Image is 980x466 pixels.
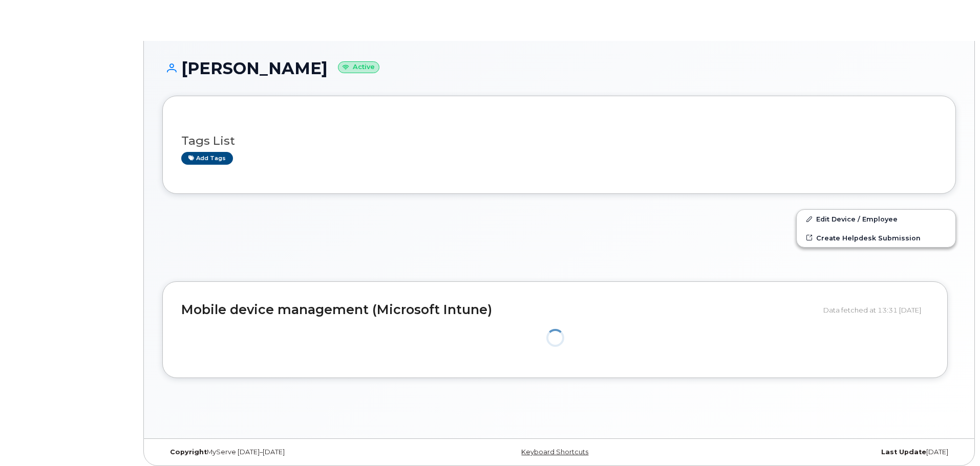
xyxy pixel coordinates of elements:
[181,152,233,165] a: Add tags
[181,303,816,317] h2: Mobile device management (Microsoft Intune)
[521,448,588,456] a: Keyboard Shortcuts
[691,448,956,456] div: [DATE]
[162,59,956,77] h1: [PERSON_NAME]
[181,135,937,147] h3: Tags List
[797,229,955,247] a: Create Helpdesk Submission
[881,448,926,456] strong: Last Update
[162,448,427,456] div: MyServe [DATE]–[DATE]
[170,448,207,456] strong: Copyright
[338,61,379,73] small: Active
[823,300,929,320] div: Data fetched at 13:31 [DATE]
[797,210,955,228] a: Edit Device / Employee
